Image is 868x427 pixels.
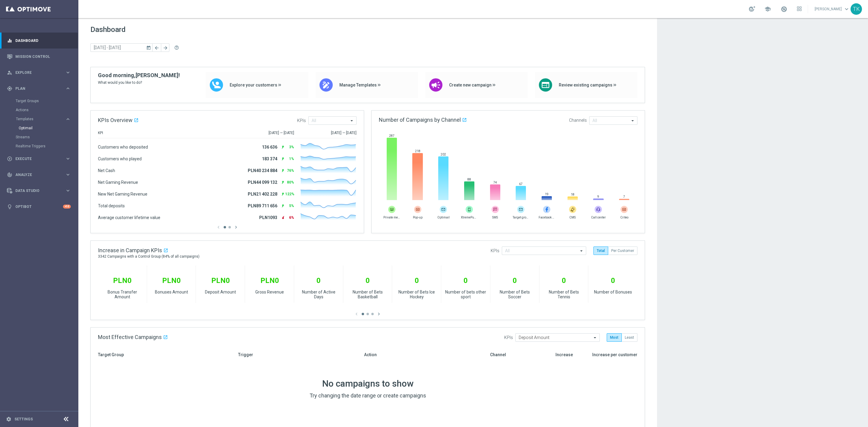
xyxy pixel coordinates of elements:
div: Streams [16,133,78,142]
a: Realtime Triggers [16,144,63,149]
div: Actions [16,105,78,115]
div: Target Groups [16,96,78,105]
button: equalizer Dashboard [7,38,71,43]
a: Settings [14,417,33,421]
i: keyboard_arrow_right [65,116,71,122]
i: keyboard_arrow_right [65,172,71,177]
span: Analyze [15,173,65,177]
div: Plan [7,86,65,91]
i: person_search [7,70,12,75]
i: keyboard_arrow_right [65,156,71,162]
div: Explore [7,70,65,75]
div: Templates [16,117,65,121]
i: keyboard_arrow_right [65,70,71,75]
div: Data Studio [7,188,65,193]
span: Plan [15,87,65,90]
a: Optimail [19,126,63,130]
button: lightbulb Optibot +10 [7,204,71,209]
a: Mission Control [15,49,71,64]
a: Actions [16,108,63,112]
div: Optimail [19,124,78,133]
i: equalizer [7,38,12,43]
div: Optibot [7,199,71,215]
a: Streams [16,135,63,140]
button: Templates keyboard_arrow_right [16,117,71,121]
span: keyboard_arrow_down [843,6,850,12]
div: Execute [7,156,65,162]
button: Mission Control [7,54,71,59]
div: Dashboard [7,33,71,49]
button: play_circle_outline Execute keyboard_arrow_right [7,156,71,161]
i: settings [6,416,11,422]
span: Data Studio [15,189,65,193]
div: +10 [63,205,71,209]
a: [PERSON_NAME]keyboard_arrow_down [814,5,851,14]
div: Mission Control [7,49,71,64]
i: track_changes [7,172,12,177]
span: Execute [15,157,65,161]
span: Templates [16,117,59,121]
a: Optibot [15,199,63,215]
button: track_changes Analyze keyboard_arrow_right [7,172,71,177]
i: lightbulb [7,204,12,209]
div: Realtime Triggers [16,142,78,151]
i: keyboard_arrow_right [65,188,71,193]
a: Dashboard [15,33,71,49]
div: TK [851,3,862,15]
span: school [764,6,771,12]
button: person_search Explore keyboard_arrow_right [7,70,71,75]
div: Templates [16,115,78,133]
button: gps_fixed Plan keyboard_arrow_right [7,86,71,91]
i: keyboard_arrow_right [65,86,71,91]
span: Explore [15,71,65,74]
i: gps_fixed [7,86,12,91]
button: Data Studio keyboard_arrow_right [7,188,71,193]
i: play_circle_outline [7,156,12,162]
div: Analyze [7,172,65,177]
a: Target Groups [16,99,63,103]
